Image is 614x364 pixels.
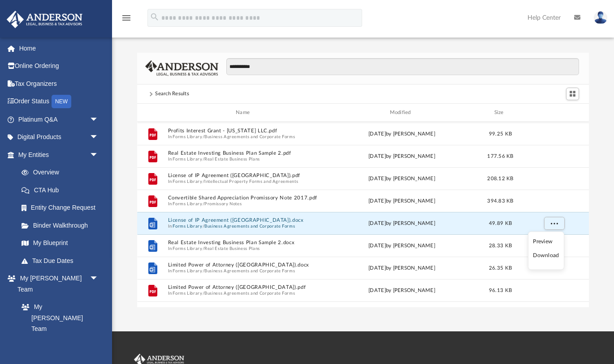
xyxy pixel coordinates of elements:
[533,251,559,260] li: Download
[121,17,132,23] a: menu
[168,291,321,296] span: In
[4,11,85,28] img: Anderson Advisors Platinum Portal
[173,179,202,185] button: Forms Library
[489,243,512,248] span: 28.33 KB
[150,12,160,22] i: search
[90,146,108,164] span: arrow_drop_down
[6,93,112,111] a: Order StatusNEW
[13,252,112,270] a: Tax Due Dates
[325,287,479,295] div: [DATE] by [PERSON_NAME]
[6,270,108,298] a: My [PERSON_NAME] Teamarrow_drop_down
[204,291,295,296] button: Business Agreements and Corporate Forms
[204,179,298,185] button: Intellectual Property Forms and Agreements
[13,199,112,217] a: Entity Change Request
[204,268,295,274] button: Business Agreements and Corporate Forms
[173,157,202,162] button: Forms Library
[6,75,112,93] a: Tax Organizers
[325,264,479,272] div: [DATE] by [PERSON_NAME]
[487,154,513,159] span: 177.56 KB
[487,199,513,203] span: 394.83 KB
[203,134,204,140] span: /
[173,134,202,140] button: Forms Library
[168,173,321,179] button: License of IP Agreement ([GEOGRAPHIC_DATA]).pdf
[325,152,479,161] div: [DATE] by [PERSON_NAME]
[528,232,564,270] ul: More options
[90,110,108,129] span: arrow_drop_down
[90,128,108,147] span: arrow_drop_down
[325,242,479,250] div: [DATE] by [PERSON_NAME]
[325,220,479,228] div: [DATE] by [PERSON_NAME]
[173,246,202,252] button: Forms Library
[168,285,321,291] button: Limited Power of Attorney ([GEOGRAPHIC_DATA]).pdf
[203,179,204,185] span: /
[6,110,112,128] a: Platinum Q&Aarrow_drop_down
[325,175,479,183] div: [DATE] by [PERSON_NAME]
[483,109,519,117] div: Size
[204,224,295,229] button: Business Agreements and Corporate Forms
[6,146,112,164] a: My Entitiesarrow_drop_down
[203,268,204,274] span: /
[52,95,71,108] div: NEW
[489,131,512,136] span: 99.25 KB
[168,195,321,201] button: Convertible Shared Appreciation Promissory Note 2017.pdf
[168,224,321,229] span: In
[325,130,479,138] div: [DATE] by [PERSON_NAME]
[168,262,321,268] button: Limited Power of Attorney ([GEOGRAPHIC_DATA]).docx
[168,109,321,117] div: Name
[90,270,108,288] span: arrow_drop_down
[155,90,189,98] div: Search Results
[13,234,108,252] a: My Blueprint
[489,288,512,293] span: 96.13 KB
[204,157,260,162] button: Real Estate Business Plans
[6,57,112,75] a: Online Ordering
[489,221,512,226] span: 49.89 KB
[121,13,132,23] i: menu
[204,201,242,207] button: Promissory Notes
[203,246,204,252] span: /
[137,122,589,307] div: grid
[203,224,204,229] span: /
[168,179,321,185] span: In
[168,151,321,157] button: Real Estate Investing Business Plan Sample 2.pdf
[13,216,112,234] a: Binder Walkthrough
[533,237,559,246] li: Preview
[6,39,112,57] a: Home
[173,268,202,274] button: Forms Library
[168,128,321,134] button: Profits Interest Grant - [US_STATE] LLC.pdf
[203,157,204,162] span: /
[168,268,321,274] span: In
[173,201,202,207] button: Forms Library
[13,298,103,338] a: My [PERSON_NAME] Team
[168,240,321,246] button: Real Estate Investing Business Plan Sample 2.docx
[325,109,479,117] div: Modified
[489,266,512,271] span: 26.35 KB
[141,109,164,117] div: id
[204,246,260,252] button: Real Estate Business Plans
[168,218,321,224] button: License of IP Agreement ([GEOGRAPHIC_DATA]).docx
[226,58,579,75] input: Search files and folders
[203,291,204,296] span: /
[487,176,513,181] span: 208.12 KB
[168,201,321,207] span: In
[6,128,112,146] a: Digital Productsarrow_drop_down
[13,181,112,199] a: CTA Hub
[13,164,112,182] a: Overview
[168,134,321,140] span: In
[594,11,607,24] img: User Pic
[522,109,585,117] div: id
[325,197,479,205] div: [DATE] by [PERSON_NAME]
[566,88,579,100] button: Switch to Grid View
[203,201,204,207] span: /
[168,246,321,252] span: In
[204,134,295,140] button: Business Agreements and Corporate Forms
[173,224,202,229] button: Forms Library
[168,157,321,162] span: In
[544,217,565,230] button: More options
[173,291,202,296] button: Forms Library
